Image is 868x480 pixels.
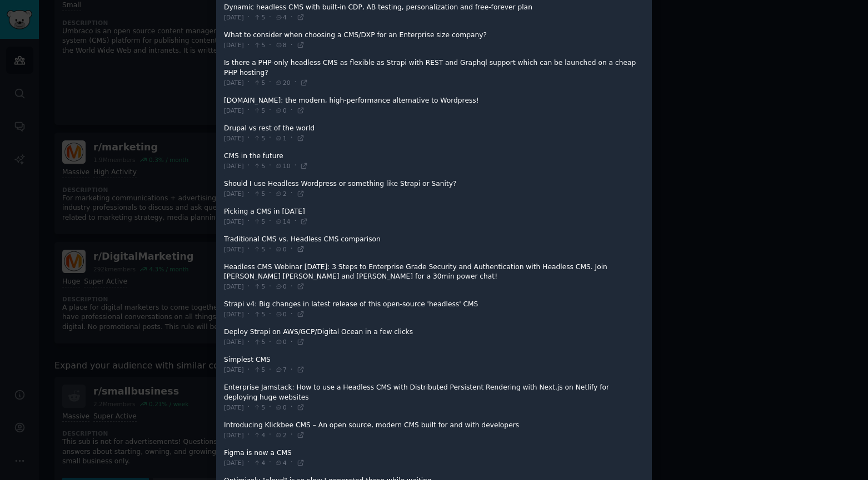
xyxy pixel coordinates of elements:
span: [DATE] [224,282,244,290]
span: 1 [275,134,287,142]
span: · [291,189,293,199]
span: 4 [275,459,287,467]
span: · [269,365,271,375]
span: · [269,402,271,412]
span: · [248,78,250,88]
span: · [269,161,271,171]
span: · [269,337,271,347]
span: 5 [253,218,265,225]
span: 10 [275,162,290,170]
span: [DATE] [224,218,244,225]
span: · [248,282,250,292]
span: 20 [275,79,290,87]
span: · [248,41,250,50]
span: [DATE] [224,134,244,142]
span: · [269,458,271,468]
span: 4 [253,431,265,439]
span: · [291,402,293,412]
span: 5 [253,338,265,346]
span: [DATE] [224,366,244,373]
span: 8 [275,41,287,49]
span: [DATE] [224,431,244,439]
span: · [248,458,250,468]
span: · [269,189,271,199]
span: [DATE] [224,403,244,411]
span: 5 [253,310,265,318]
span: 14 [275,218,290,225]
span: · [294,78,296,88]
span: · [291,458,293,468]
span: · [248,244,250,254]
span: · [248,310,250,320]
span: 5 [253,107,265,114]
span: [DATE] [224,41,244,49]
span: · [269,13,271,23]
span: · [291,105,293,115]
span: 5 [253,162,265,170]
span: · [291,282,293,292]
span: [DATE] [224,79,244,87]
span: 7 [275,366,287,373]
span: · [291,13,293,23]
span: · [248,133,250,143]
span: · [291,365,293,375]
span: [DATE] [224,459,244,467]
span: · [248,13,250,23]
span: [DATE] [224,13,244,21]
span: · [269,133,271,143]
span: · [269,105,271,115]
span: · [291,133,293,143]
span: 5 [253,134,265,142]
span: · [291,430,293,440]
span: 4 [253,459,265,467]
span: · [248,402,250,412]
span: · [269,78,271,88]
span: 5 [253,13,265,21]
span: 5 [253,41,265,49]
span: 0 [275,310,287,318]
span: · [248,161,250,171]
span: 0 [275,107,287,114]
span: [DATE] [224,245,244,253]
span: · [269,310,271,320]
span: · [248,430,250,440]
span: 5 [253,366,265,373]
span: · [294,161,296,171]
span: · [269,430,271,440]
span: · [248,337,250,347]
span: 0 [275,282,287,290]
span: · [248,189,250,199]
span: · [291,41,293,50]
span: · [291,244,293,254]
span: · [294,216,296,226]
span: · [291,310,293,320]
span: · [269,41,271,50]
span: 5 [253,190,265,198]
span: 5 [253,282,265,290]
span: 5 [253,79,265,87]
span: · [269,216,271,226]
span: [DATE] [224,310,244,318]
span: · [248,365,250,375]
span: 0 [275,338,287,346]
span: 5 [253,245,265,253]
span: [DATE] [224,162,244,170]
span: [DATE] [224,338,244,346]
span: · [248,105,250,115]
span: 2 [275,431,287,439]
span: [DATE] [224,107,244,114]
span: 0 [275,403,287,411]
span: · [248,216,250,226]
span: [DATE] [224,190,244,198]
span: 5 [253,403,265,411]
span: 0 [275,245,287,253]
span: · [269,282,271,292]
span: · [291,337,293,347]
span: · [269,244,271,254]
span: 2 [275,190,287,198]
span: 4 [275,13,287,21]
